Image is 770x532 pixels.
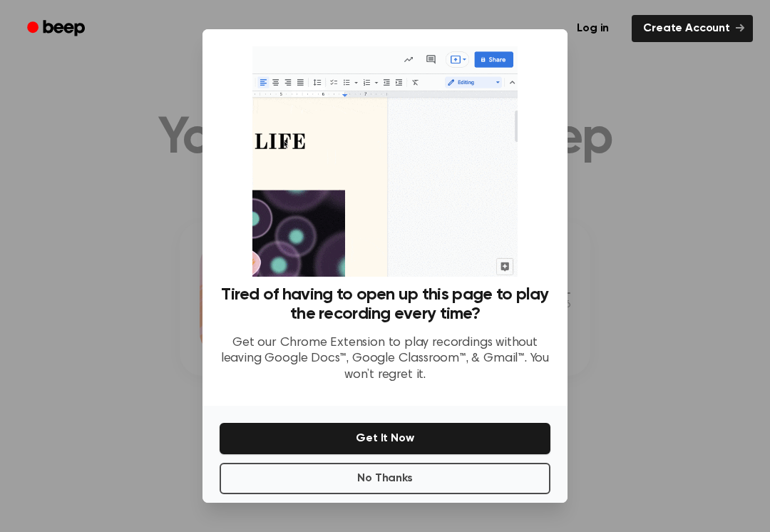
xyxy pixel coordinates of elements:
[252,46,517,277] img: Beep extension in action
[632,15,753,42] a: Create Account
[220,423,550,454] button: Get It Now
[220,335,550,384] p: Get our Chrome Extension to play recordings without leaving Google Docs™, Google Classroom™, & Gm...
[17,15,98,43] a: Beep
[220,463,550,494] button: No Thanks
[563,12,623,45] a: Log in
[220,285,550,324] h3: Tired of having to open up this page to play the recording every time?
